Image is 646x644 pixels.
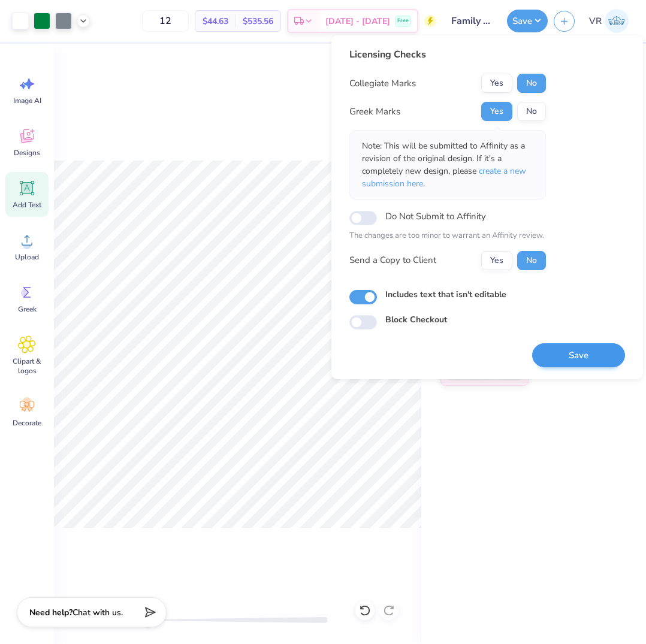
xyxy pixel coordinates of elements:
div: Collegiate Marks [349,77,416,90]
button: Yes [481,74,512,93]
div: Greek Marks [349,105,400,119]
span: Free [397,17,409,25]
div: Licensing Checks [349,47,546,62]
span: $535.56 [243,15,273,28]
span: Clipart & logos [7,356,47,376]
span: Designs [14,148,40,158]
button: No [517,102,546,121]
span: Add Text [13,200,41,210]
span: VR [589,14,602,28]
label: Includes text that isn't editable [385,288,506,301]
input: – – [142,10,189,32]
img: Val Rhey Lodueta [605,9,629,33]
p: The changes are too minor to warrant an Affinity review. [349,230,546,242]
button: No [517,251,546,270]
a: VR [584,9,634,33]
label: Do Not Submit to Affinity [385,208,486,224]
p: Note: This will be submitted to Affinity as a revision of the original design. If it's a complete... [362,140,533,190]
input: Untitled Design [442,9,501,33]
button: Yes [481,102,512,121]
button: Save [532,343,625,368]
button: No [517,74,546,93]
div: Send a Copy to Client [349,253,436,267]
span: $44.63 [203,15,228,28]
strong: Need help? [29,607,73,618]
span: Greek [18,304,37,314]
span: Upload [15,252,39,262]
button: Yes [481,251,512,270]
span: Decorate [13,418,41,428]
button: Save [507,10,548,32]
span: [DATE] - [DATE] [325,15,390,28]
span: Image AI [13,96,41,105]
span: Chat with us. [73,607,123,618]
label: Block Checkout [385,313,447,326]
